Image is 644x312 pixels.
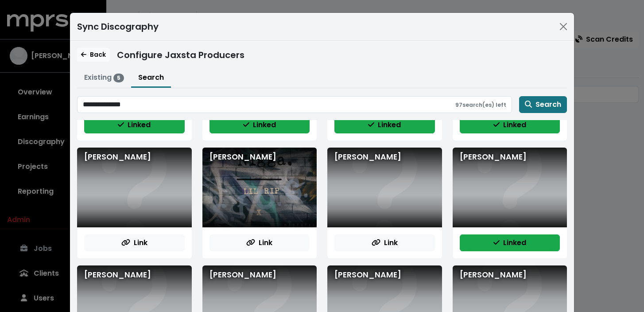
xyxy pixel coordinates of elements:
div: Configure Jaxsta Producers [117,48,244,62]
button: Search [519,96,567,113]
button: Search [131,69,171,88]
input: Search jaxsta for producers [77,96,450,113]
div: [PERSON_NAME] [453,148,567,227]
button: Linked [84,117,185,133]
button: Existing [77,69,131,86]
span: Back [81,50,106,59]
span: Linked [118,120,151,130]
button: Link [209,234,310,251]
span: Linked [493,120,526,130]
div: [PERSON_NAME] [327,148,442,227]
span: Linked [493,238,526,248]
small: 97 search(es) left [455,101,506,109]
span: Linked [368,120,401,130]
span: Linked [243,120,276,130]
button: Linked [209,117,310,133]
div: [PERSON_NAME] [77,148,192,227]
span: Link [121,238,147,248]
div: Sync Discography [77,20,159,33]
button: Back [77,48,110,62]
button: Linked [334,117,435,133]
button: Link [334,234,435,251]
button: Close [556,19,570,34]
span: Search [525,99,561,109]
span: 5 [113,74,124,82]
button: Linked [460,117,560,133]
span: Link [372,238,398,248]
button: Linked [460,234,560,251]
button: Link [84,234,185,251]
span: Link [246,238,272,248]
div: [PERSON_NAME] [202,148,317,227]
